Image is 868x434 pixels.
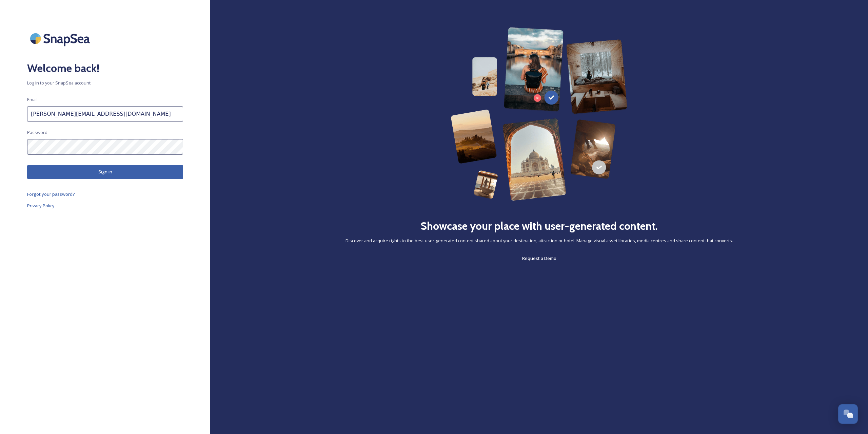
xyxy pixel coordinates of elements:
[27,27,95,50] img: SnapSea Logo
[27,191,75,197] span: Forgot your password?
[451,27,628,201] img: 63b42ca75bacad526042e722_Group%20154-p-800.png
[27,60,183,76] h2: Welcome back!
[838,404,858,424] button: Open Chat
[27,165,183,179] button: Sign in
[522,254,556,262] a: Request a Demo
[27,80,183,86] span: Log in to your SnapSea account
[346,238,733,244] span: Discover and acquire rights to the best user-generated content shared about your destination, att...
[522,255,556,261] span: Request a Demo
[27,190,183,198] a: Forgot your password?
[27,203,55,209] span: Privacy Policy
[27,106,183,122] input: john.doe@snapsea.io
[27,96,38,103] span: Email
[420,218,658,234] h2: Showcase your place with user-generated content.
[27,202,183,210] a: Privacy Policy
[27,129,47,136] span: Password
